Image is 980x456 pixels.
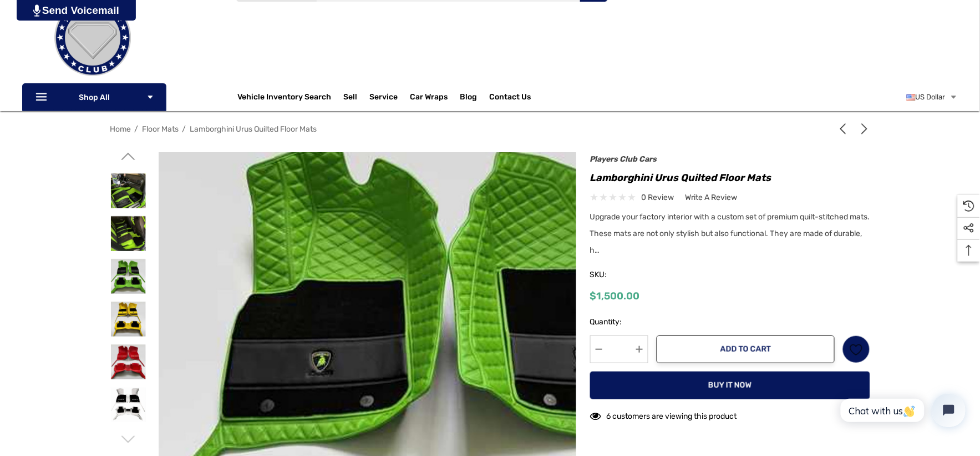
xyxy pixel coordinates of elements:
a: Service [370,92,398,104]
img: Lamborghini Urus SE Quilted Floor Mats [111,387,146,422]
a: Lamborghini Urus Quilted Floor Mats [190,124,317,134]
a: Wish List [842,335,870,363]
nav: Breadcrumb [110,119,870,139]
svg: Icon Line [34,91,51,104]
a: Write a Review [686,191,738,204]
svg: Icon Arrow Down [146,93,154,101]
img: Lamborghini Urus Quilted Floor Mats [111,216,146,251]
button: Buy it now [590,372,870,399]
svg: Recently Viewed [963,201,974,212]
svg: Wish List [850,343,862,356]
img: Lamborghini Urus Quilted Floor Mats [111,302,146,337]
span: Upgrade your factory interior with a custom set of premium quilt-stitched mats. These mats are no... [590,212,870,255]
img: Lamborghini Urus Quilted Floor Mats [111,173,146,208]
h1: Lamborghini Urus Quilted Floor Mats [590,169,870,187]
a: Vehicle Inventory Search [238,92,332,104]
a: Players Club Cars [590,154,657,164]
svg: Go to slide 2 of 2 [121,149,135,163]
a: Blog [460,92,478,104]
a: Next [855,123,870,134]
a: Home [110,124,131,134]
span: Write a Review [686,193,738,203]
a: USD [907,86,958,108]
div: 6 customers are viewing this product [590,406,737,423]
img: Lamborghini Urus Quilted Floor Mats [111,259,146,294]
a: Floor Mats [143,124,179,134]
label: Quantity: [590,315,648,329]
a: Previous [837,123,853,134]
p: Shop All [22,83,166,111]
span: Sell [344,92,358,104]
svg: Social Media [963,223,974,234]
button: Add to Cart [657,335,835,363]
span: SKU: [590,267,646,283]
img: Lamborghini Urus Quilted Floor Mats [111,344,146,379]
svg: Top [958,245,980,256]
a: Car Wraps [410,86,460,108]
span: 0 review [642,191,674,204]
a: Contact Us [490,92,531,104]
iframe: Tidio Chat [829,384,975,437]
span: $1,500.00 [590,290,640,302]
span: Car Wraps [410,92,448,104]
svg: Go to slide 2 of 2 [121,433,135,447]
a: Sell [344,86,370,108]
img: PjwhLS0gR2VuZXJhdG9yOiBHcmF2aXQuaW8gLS0+PHN2ZyB4bWxucz0iaHR0cDovL3d3dy53My5vcmcvMjAwMC9zdmciIHhtb... [33,4,40,17]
